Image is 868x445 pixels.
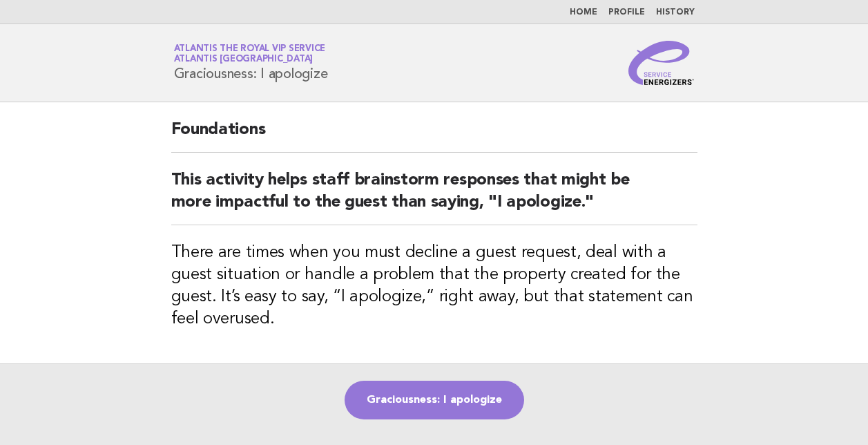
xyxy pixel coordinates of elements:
[174,45,328,81] h1: Graciousness: I apologize
[570,8,597,17] a: Home
[345,381,524,419] a: Graciousness: I apologize
[656,8,695,17] a: History
[171,119,697,153] h2: Foundations
[171,242,697,330] h3: There are times when you must decline a guest request, deal with a guest situation or handle a pr...
[174,55,314,64] span: Atlantis [GEOGRAPHIC_DATA]
[608,8,645,17] a: Profile
[171,169,697,225] h2: This activity helps staff brainstorm responses that might be more impactful to the guest than say...
[628,41,695,85] img: Service Energizers
[174,44,326,64] a: Atlantis the Royal VIP ServiceAtlantis [GEOGRAPHIC_DATA]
